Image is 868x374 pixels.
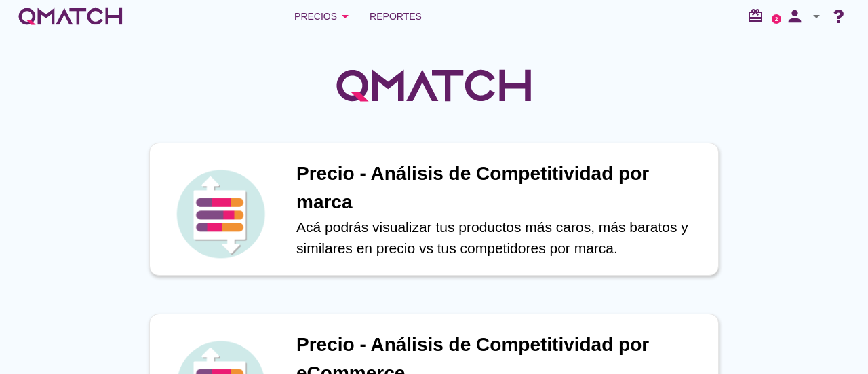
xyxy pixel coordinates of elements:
[775,16,778,22] text: 2
[130,143,738,276] a: iconPrecio - Análisis de Competitividad por marcaAcá podrás visualizar tus productos más caros, m...
[781,7,808,26] i: person
[747,7,769,24] i: redeem
[294,8,353,24] div: Precios
[337,8,353,24] i: arrow_drop_down
[296,160,705,217] h1: Precio - Análisis de Competitividad por marca
[173,166,268,261] img: icon
[283,3,364,30] button: Precios
[332,52,536,119] img: QMatchLogo
[364,3,427,30] a: Reportes
[808,8,825,24] i: arrow_drop_down
[16,3,125,30] a: white-qmatch-logo
[772,14,781,24] a: 2
[296,217,705,259] p: Acá podrás visualizar tus productos más caros, más baratos y similares en precio vs tus competido...
[370,8,422,24] span: Reportes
